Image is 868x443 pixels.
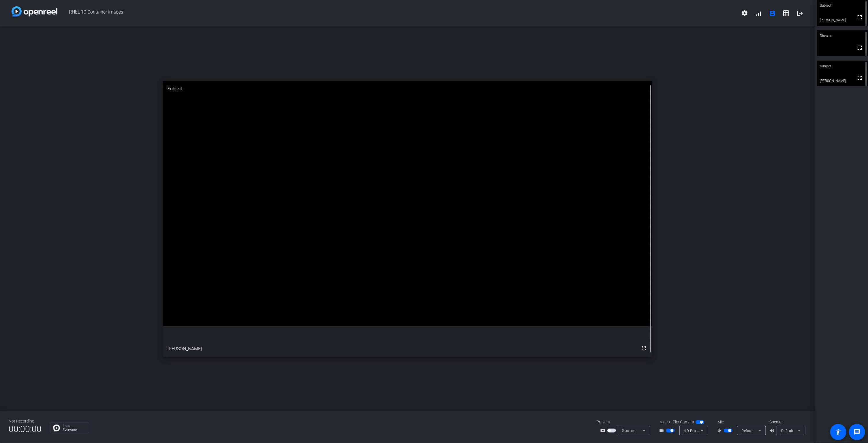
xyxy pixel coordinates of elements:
[796,10,803,17] mat-icon: logout
[622,428,636,433] span: Source
[817,30,868,41] div: Director
[9,418,42,424] div: Not Recording
[769,427,776,434] mat-icon: volume_up
[684,428,744,433] span: HD Pro Webcam C920 (046d:082d)
[781,429,794,433] span: Default
[640,345,647,352] mat-icon: fullscreen
[783,10,790,17] mat-icon: grid_on
[854,429,861,435] mat-icon: message
[596,419,654,425] div: Present
[742,429,754,433] span: Default
[57,6,738,20] span: RHEL 10 Container Images
[712,419,769,425] div: Mic
[751,6,765,20] button: signal_cellular_alt
[63,428,86,431] p: Everyone
[835,429,842,435] mat-icon: accessibility
[660,419,670,425] span: Video
[53,425,60,431] img: Chat Icon
[769,419,804,425] div: Speaker
[769,10,776,17] mat-icon: account_box
[856,44,863,51] mat-icon: fullscreen
[741,10,748,17] mat-icon: settings
[63,424,86,427] p: Group
[856,74,863,81] mat-icon: fullscreen
[673,419,694,425] span: Flip Camera
[856,14,863,21] mat-icon: fullscreen
[717,427,724,434] mat-icon: mic_none
[817,61,868,72] div: Subject
[600,427,607,434] mat-icon: screen_share_outline
[163,81,653,97] div: Subject
[9,422,42,436] span: 00:00:00
[12,6,57,16] img: white-gradient.svg
[659,427,666,434] mat-icon: videocam_outline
